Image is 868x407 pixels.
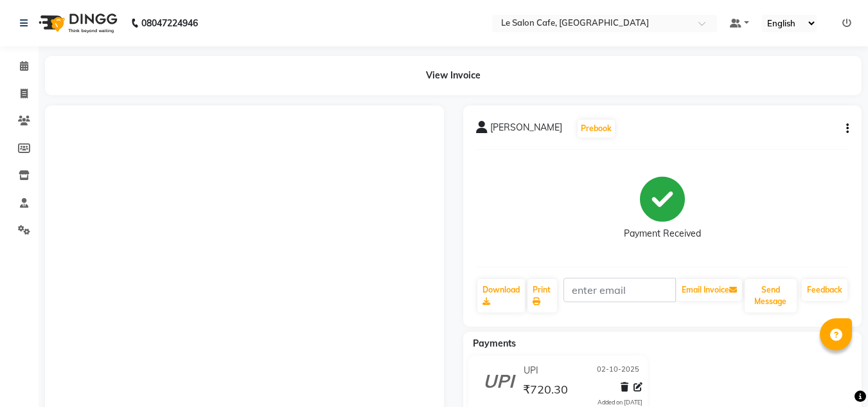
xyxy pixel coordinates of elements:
[523,382,568,400] span: ₹720.30
[598,398,642,407] div: Added on [DATE]
[745,279,797,312] button: Send Message
[477,279,525,312] a: Download
[141,5,198,41] b: 08047224946
[597,364,639,377] span: 02-10-2025
[563,278,676,302] input: enter email
[624,227,701,240] div: Payment Received
[677,279,742,301] button: Email Invoice
[814,356,855,394] iframe: chat widget
[33,5,121,41] img: logo
[527,279,557,312] a: Print
[45,56,862,95] div: View Invoice
[473,338,516,349] span: Payments
[490,121,562,139] span: [PERSON_NAME]
[802,279,847,301] a: Feedback
[578,120,615,138] button: Prebook
[524,364,538,377] span: UPI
